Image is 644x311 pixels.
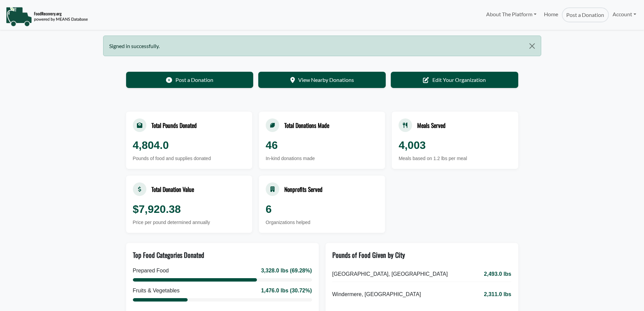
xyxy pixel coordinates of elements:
[484,270,511,278] span: 2,493.0 lbs
[133,219,245,226] div: Price per pound determined annually
[484,290,511,298] span: 2,311.0 lbs
[133,137,245,153] div: 4,804.0
[6,6,88,27] img: NavigationLogo_FoodRecovery-91c16205cd0af1ed486a0f1a7774a6544ea792ac00100771e7dd3ec7c0e58e41.png
[151,121,197,130] div: Total Pounds Donated
[261,267,312,275] div: 3,328.0 lbs (69.28%)
[417,121,446,130] div: Meals Served
[284,121,329,130] div: Total Donations Made
[103,36,541,56] div: Signed in successfully.
[133,287,180,295] div: Fruits & Vegetables
[261,287,312,295] div: 1,476.0 lbs (30.72%)
[391,72,518,88] a: Edit Your Organization
[399,137,511,153] div: 4,003
[133,250,204,260] div: Top Food Categories Donated
[133,267,169,275] div: Prepared Food
[540,7,562,22] a: Home
[332,290,421,298] span: Windermere, [GEOGRAPHIC_DATA]
[399,155,511,162] div: Meals based on 1.2 lbs per meal
[523,36,541,56] button: Close
[266,201,378,217] div: 6
[126,72,254,88] a: Post a Donation
[258,72,386,88] a: View Nearby Donations
[133,201,245,217] div: $7,920.38
[133,155,245,162] div: Pounds of food and supplies donated
[332,250,405,260] div: Pounds of Food Given by City
[151,185,194,194] div: Total Donation Value
[266,155,378,162] div: In-kind donations made
[266,137,378,153] div: 46
[609,7,640,21] a: Account
[562,7,609,22] a: Post a Donation
[482,7,540,21] a: About The Platform
[284,185,323,194] div: Nonprofits Served
[266,219,378,226] div: Organizations helped
[332,270,448,278] span: [GEOGRAPHIC_DATA], [GEOGRAPHIC_DATA]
